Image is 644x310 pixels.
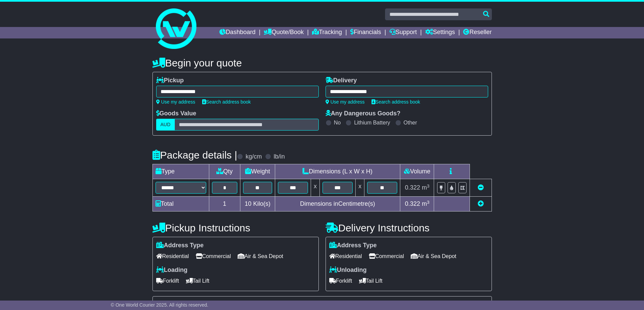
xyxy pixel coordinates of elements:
a: Tracking [312,27,342,38]
td: Type [152,164,209,179]
span: Forklift [156,276,179,286]
label: kg/cm [245,153,262,161]
label: Address Type [329,242,377,249]
a: Reseller [463,27,492,38]
a: Use my address [156,99,195,105]
span: Residential [156,251,189,261]
label: Address Type [156,242,204,249]
label: lb/in [273,153,285,161]
td: 1 [209,197,240,212]
sup: 3 [427,200,430,205]
a: Use my address [326,99,365,105]
span: m [422,184,430,191]
span: Commercial [369,251,404,261]
h4: Delivery Instructions [326,222,492,233]
label: No [334,119,341,126]
td: Kilo(s) [240,197,275,212]
sup: 3 [427,184,430,189]
a: Search address book [372,99,420,105]
span: Air & Sea Depot [411,251,456,261]
label: Goods Value [156,110,196,117]
label: AUD [156,119,175,131]
span: Commercial [196,251,231,261]
span: 0.322 [405,200,420,207]
td: Qty [209,164,240,179]
a: Financials [350,27,381,38]
td: x [311,179,319,197]
h4: Pickup Instructions [152,222,319,233]
td: Total [152,197,209,212]
label: Other [404,119,417,126]
span: Air & Sea Depot [238,251,283,261]
span: m [422,200,430,207]
span: Forklift [329,276,352,286]
span: Residential [329,251,362,261]
td: Weight [240,164,275,179]
a: Settings [425,27,455,38]
a: Support [389,27,417,38]
td: Dimensions in Centimetre(s) [275,197,400,212]
label: Pickup [156,77,184,84]
span: 0.322 [405,184,420,191]
span: 10 [245,200,252,207]
span: Tail Lift [186,276,210,286]
a: Search address book [202,99,251,105]
label: Lithium Battery [354,119,390,126]
a: Remove this item [478,184,484,191]
span: Tail Lift [359,276,383,286]
label: Any Dangerous Goods? [326,110,401,117]
a: Add new item [478,200,484,207]
td: x [356,179,364,197]
h4: Begin your quote [152,57,492,68]
td: Dimensions (L x W x H) [275,164,400,179]
label: Delivery [326,77,357,84]
span: © One World Courier 2025. All rights reserved. [111,302,209,308]
h4: Package details | [152,149,237,161]
td: Volume [400,164,434,179]
label: Loading [156,266,188,274]
a: Dashboard [219,27,256,38]
label: Unloading [329,266,367,274]
a: Quote/Book [264,27,304,38]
